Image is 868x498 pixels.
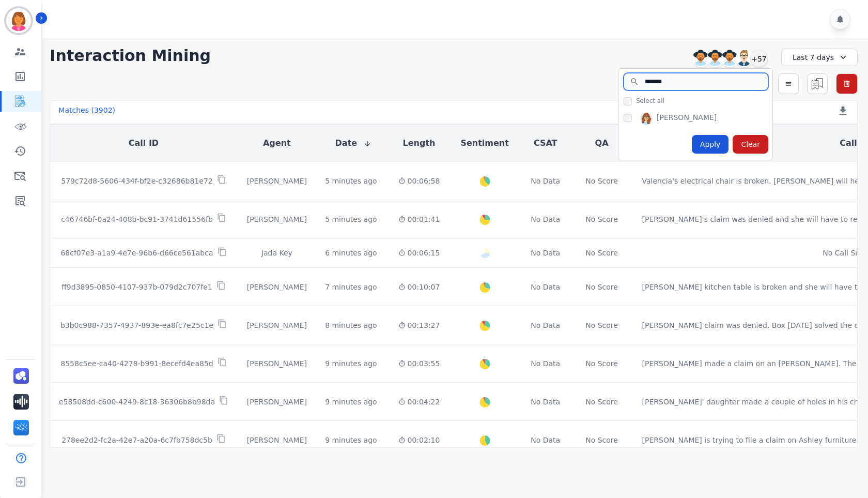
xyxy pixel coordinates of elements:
div: No Data [530,435,562,445]
div: [PERSON_NAME] [245,358,309,369]
div: [PERSON_NAME] [245,435,309,445]
div: 9 minutes ago [325,397,377,407]
div: No Score [585,435,618,445]
p: e58508dd-c600-4249-8c18-36306b8b98da [59,397,215,407]
div: 00:01:41 [398,214,440,224]
button: Length [403,137,436,149]
div: 5 minutes ago [325,214,377,224]
div: 00:06:15 [398,248,440,258]
button: Sentiment [460,137,508,149]
button: Date [335,137,372,149]
div: No Data [530,358,562,369]
div: 00:06:58 [398,176,440,186]
div: [PERSON_NAME] [245,176,309,186]
span: Select all [636,97,664,105]
div: [PERSON_NAME] [245,397,309,407]
div: No Score [585,282,618,292]
div: No Score [585,176,618,186]
div: +57 [750,50,768,67]
div: No Data [530,176,562,186]
div: Jada Key [245,248,309,258]
p: 68cf07e3-a1a9-4e7e-96b6-d66ce561abca [60,248,213,258]
div: 00:02:10 [398,435,440,445]
div: 7 minutes ago [325,282,377,292]
p: 278ee2d2-fc2a-42e7-a20a-6c7fb758dc5b [61,435,212,445]
div: No Score [585,214,618,224]
div: No Score [585,248,618,258]
div: No Score [585,320,618,330]
p: 8558c5ee-ca40-4278-b991-8ecefd4ea85d [60,358,213,369]
div: No Score [585,397,618,407]
div: 6 minutes ago [325,248,377,258]
div: No Data [530,248,562,258]
div: 5 minutes ago [325,176,377,186]
div: Clear [733,135,768,154]
div: No Data [530,282,562,292]
div: Apply [692,135,729,154]
div: 9 minutes ago [325,435,377,445]
div: 00:13:27 [398,320,440,330]
div: [PERSON_NAME] [245,214,309,224]
div: 8 minutes ago [325,320,377,330]
p: 579c72d8-5606-434f-bf2e-c32686b81e72 [61,176,212,186]
p: c46746bf-0a24-408b-bc91-3741d61556fb [61,214,213,224]
button: Agent [263,137,291,149]
button: QA [595,137,609,149]
p: b3b0c988-7357-4937-893e-ea8fc7e25c1e [60,320,213,330]
div: Matches ( 3902 ) [58,105,115,119]
div: Last 7 days [781,49,858,66]
div: 00:10:07 [398,282,440,292]
div: No Data [530,320,562,330]
button: Call ID [129,137,159,149]
div: 00:04:22 [398,397,440,407]
div: No Data [530,397,562,407]
div: [PERSON_NAME] [245,320,309,330]
div: No Data [530,214,562,224]
p: ff9d3895-0850-4107-937b-079d2c707fe1 [61,282,212,292]
div: 9 minutes ago [325,358,377,369]
div: 00:03:55 [398,358,440,369]
button: CSAT [534,137,557,149]
img: Bordered avatar [6,8,31,33]
h1: Interaction Mining [50,47,211,65]
div: [PERSON_NAME] [245,282,309,292]
div: [PERSON_NAME] [657,112,717,125]
div: No Score [585,358,618,369]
